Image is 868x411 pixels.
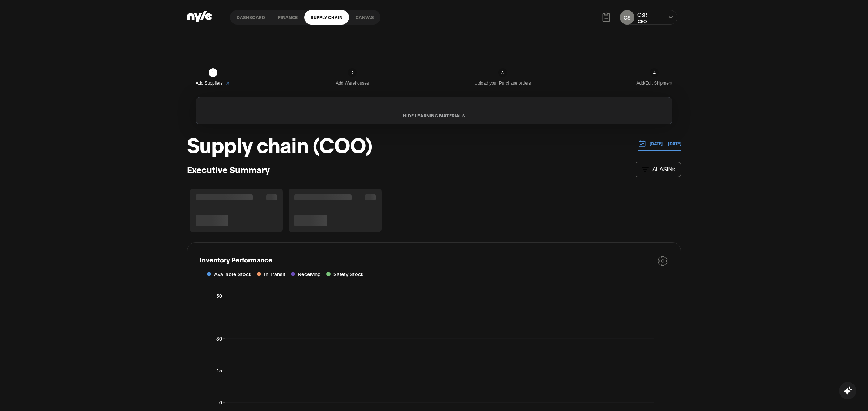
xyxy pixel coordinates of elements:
div: 3 [498,68,507,77]
div: 2 [348,68,357,77]
tspan: 30 [216,335,222,342]
button: [DATE] — [DATE] [638,136,681,151]
h3: Executive Summary [187,164,270,175]
a: finance [272,10,304,25]
h1: Inventory Performance [200,255,272,266]
button: CS [620,10,634,25]
button: All ASINs [635,162,681,177]
h1: Supply chain (COO) [187,133,372,155]
a: Dashboard [230,10,272,25]
button: HIDE LEARNING MATERIALS [196,113,672,118]
p: All ASINs [652,166,675,173]
div: 1 [209,68,217,77]
tspan: 15 [216,367,222,373]
div: 4 [650,68,659,77]
span: In Transit [264,270,285,278]
tspan: 0 [219,399,222,406]
span: Add Suppliers [196,80,223,87]
p: [DATE] — [DATE] [646,140,681,147]
button: CSRCEO [637,11,647,24]
div: CEO [637,18,647,24]
tspan: 50 [216,292,222,299]
a: Supply chain [304,10,349,25]
span: Add Warehouses [336,80,369,87]
a: Canvas [349,10,380,25]
span: Receiving [298,270,321,278]
div: CSR [637,11,647,18]
img: 01.01.24 — 07.01.24 [638,140,646,147]
span: Safety Stock [333,270,363,278]
span: Available Stock [214,270,251,278]
span: Upload your Purchase orders [475,80,531,87]
span: Add/Edit Shipment [637,80,672,87]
